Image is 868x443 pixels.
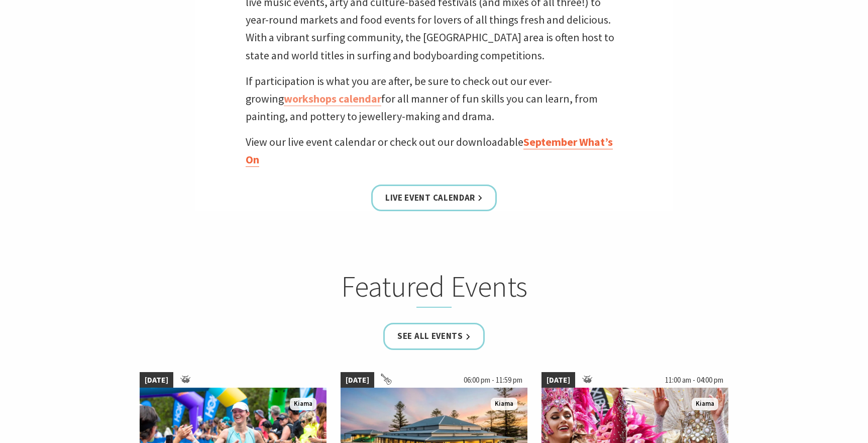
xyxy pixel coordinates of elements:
span: 11:00 am - 04:00 pm [660,372,728,388]
p: If participation is what you are after, be sure to check out our ever-growing for all manner of f... [246,72,622,126]
span: Kiama [692,398,718,410]
h2: Featured Events [237,269,631,308]
span: [DATE] [140,372,173,388]
a: See all Events [383,323,485,349]
a: workshops calendar [284,92,381,106]
span: Kiama [491,398,517,410]
p: View our live event calendar or check out our downloadable [246,133,622,168]
span: [DATE] [341,372,374,388]
span: 06:00 pm - 11:59 pm [459,372,527,388]
a: Live Event Calendar [371,185,497,211]
span: Kiama [290,398,316,410]
span: [DATE] [541,372,575,388]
